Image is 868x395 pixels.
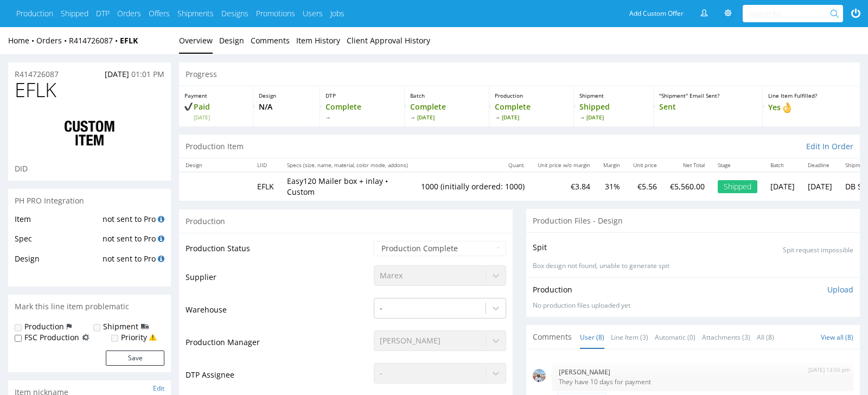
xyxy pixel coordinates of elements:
td: Supplier [186,264,371,297]
p: Paid [184,101,247,121]
p: Easy120 Mailer box + inlay • Custom [287,176,408,197]
div: No production files uploaded yet [533,301,853,310]
a: All (8) [757,326,774,349]
span: 01:01 PM [131,69,164,79]
th: Unit price w/o margin [531,158,597,172]
td: DTP Assignee [186,362,371,394]
a: View all (8) [821,333,853,342]
td: Item [15,213,100,233]
a: Users [303,8,323,19]
th: Unit price [627,158,663,172]
img: icon-fsc-production-flag.svg [82,332,90,343]
p: [PERSON_NAME] [559,368,847,376]
span: DID [15,163,28,174]
a: Jobs [330,8,344,19]
img: icon-production-flag.svg [67,321,72,332]
a: Orders [36,35,69,46]
label: Priority [121,332,147,343]
td: Design [15,252,100,272]
div: PH PRO Integration [8,189,171,213]
p: Production [495,92,568,99]
a: Production [16,8,53,19]
a: Search for EFLK design in PH Pro [158,253,164,264]
p: Complete [410,101,483,121]
td: 31% [597,172,627,200]
td: Warehouse [186,297,371,329]
td: [DATE] [801,172,839,200]
a: Client Approval History [347,27,430,54]
img: icon-shipping-flag.svg [141,321,149,332]
a: Edit In Order [806,141,853,152]
a: DTP [96,8,110,19]
td: 1000 (initially ordered: 1000) [414,172,531,200]
a: Home [8,35,36,46]
a: Offers [149,8,170,19]
span: [DATE] [495,113,568,121]
p: Payment [184,92,247,99]
th: Specs (size, name, material, color mode, addons) [280,158,414,172]
p: Design [259,92,314,99]
p: N/A [259,101,314,112]
td: Production Manager [186,329,371,362]
td: €5.56 [627,172,663,200]
a: Orders [117,8,141,19]
a: Line Item (3) [611,326,648,349]
span: Comments [533,332,572,342]
th: Batch [764,158,801,172]
th: Net Total [663,158,711,172]
td: not sent to Pro [100,252,164,272]
p: Production [533,284,572,295]
a: Item History [296,27,340,54]
th: Margin [597,158,627,172]
a: EFLK [120,35,138,46]
td: €3.84 [531,172,597,200]
p: Production Item [186,141,244,152]
p: DTP [325,92,399,99]
div: Production [179,209,513,233]
a: Add Custom Offer [623,5,690,22]
a: Comments [251,27,290,54]
p: They have 10 days for payment [559,378,847,386]
p: Yes [768,101,854,113]
td: €5,560.00 [663,172,711,200]
a: Edit [153,384,164,393]
td: not sent to Pro [100,213,164,233]
img: yellow_warning_triangle.png [149,333,157,341]
p: "Shipment" Email Sent? [659,92,757,99]
img: ico-item-custom-a8f9c3db6a5631ce2f509e228e8b95abde266dc4376634de7b166047de09ff05.png [46,112,133,155]
label: Production [24,321,64,332]
a: Overview [179,27,213,54]
img: mini_magick20230816-93-1wx600i.jpg [533,369,546,382]
a: Search for EFLK spec in PH Pro [158,233,164,244]
td: [DATE] [764,172,801,200]
a: Automatic (0) [655,326,695,349]
td: not sent to Pro [100,232,164,252]
input: Search for... [749,5,832,22]
a: Design [219,27,244,54]
a: Shipments [177,8,214,19]
a: User (8) [580,326,604,349]
p: Shipped [579,101,647,121]
label: Shipment [103,321,138,332]
p: Line Item Fulfilled? [768,92,854,99]
th: LIID [251,158,280,172]
p: Upload [827,284,853,295]
td: EFLK [251,172,280,200]
label: FSC Production [24,332,79,343]
p: Complete [495,101,568,121]
a: Search for EFLK item in PH Pro [158,214,164,224]
td: Spec [15,232,100,252]
div: Production Files - Design [526,209,860,233]
th: Deadline [801,158,839,172]
a: Designs [221,8,248,19]
a: Shipped [61,8,88,19]
span: [DATE] [579,113,647,121]
button: Save [106,351,164,366]
a: R414726087 [15,69,59,80]
p: [DATE] 13:50 pm [808,366,850,374]
a: Attachments (3) [702,326,750,349]
div: Mark this line item problematic [8,295,171,318]
span: EFLK [15,79,56,101]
